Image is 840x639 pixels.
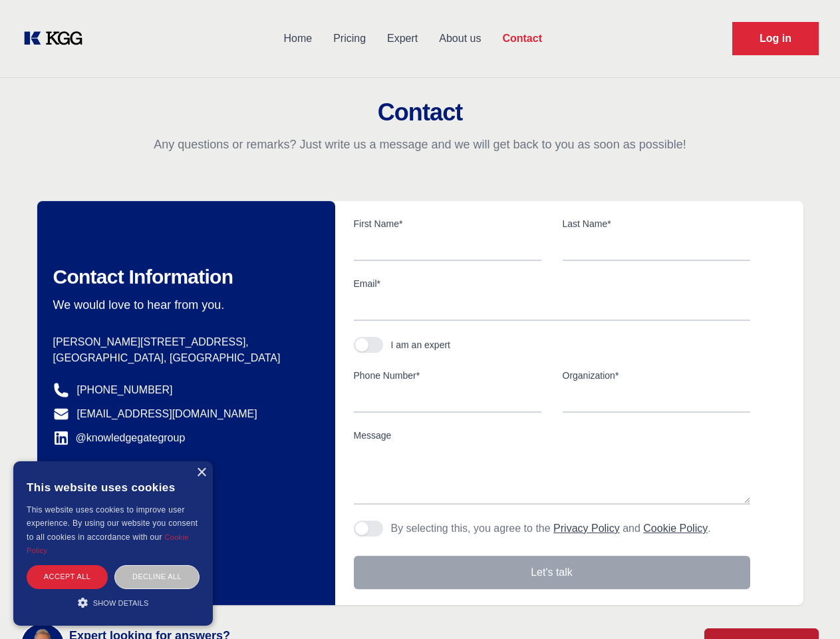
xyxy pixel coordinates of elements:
a: Pricing [323,21,376,56]
div: Show details [27,596,200,609]
div: I am an expert [391,338,451,351]
a: @knowledgegategroup [53,430,186,446]
a: [EMAIL_ADDRESS][DOMAIN_NAME] [77,406,257,422]
h2: Contact Information [53,265,314,289]
a: Contact [491,21,553,56]
p: [GEOGRAPHIC_DATA], [GEOGRAPHIC_DATA] [53,350,314,366]
span: This website uses cookies to improve user experience. By using our website you consent to all coo... [27,505,198,542]
label: Last Name* [563,217,750,230]
a: Privacy Policy [553,523,620,534]
div: This website uses cookies [27,471,200,503]
div: Decline all [114,565,200,588]
label: Message [354,429,750,442]
a: Cookie Policy [643,523,708,534]
a: About us [428,21,491,56]
a: Cookie Policy [27,533,189,554]
a: Expert [376,21,428,56]
a: [PHONE_NUMBER] [77,382,173,398]
div: Accept all [27,565,108,588]
h2: Contact [16,99,824,126]
button: Let's talk [354,556,750,589]
a: Home [273,21,323,56]
p: We would love to hear from you. [53,297,314,313]
p: By selecting this, you agree to the and . [391,521,711,536]
a: KOL Knowledge Platform: Talk to Key External Experts (KEE) [21,28,93,49]
span: Show details [93,599,149,607]
label: Email* [354,277,750,290]
div: Close [196,468,206,478]
iframe: Chat Widget [773,575,840,639]
label: First Name* [354,217,541,230]
label: Phone Number* [354,369,541,382]
label: Organization* [563,369,750,382]
p: [PERSON_NAME][STREET_ADDRESS], [53,334,314,350]
p: Any questions or remarks? Just write us a message and we will get back to you as soon as possible! [16,136,824,152]
a: Request Demo [732,22,819,55]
